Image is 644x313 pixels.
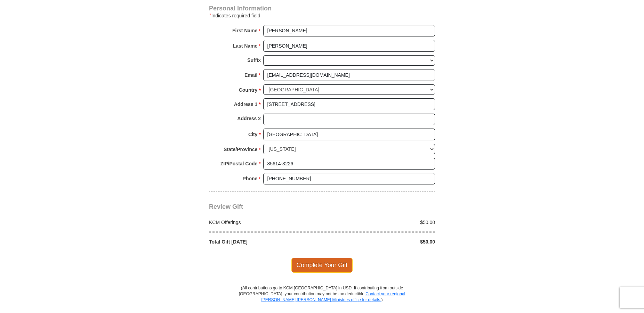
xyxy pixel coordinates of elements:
[224,145,257,154] strong: State/Province
[244,70,257,80] strong: Email
[206,238,322,245] div: Total Gift [DATE]
[261,291,405,302] a: Contact your regional [PERSON_NAME] [PERSON_NAME] Ministries office for details.
[233,41,258,51] strong: Last Name
[322,238,439,245] div: $50.00
[209,203,243,210] span: Review Gift
[243,174,258,183] strong: Phone
[248,130,257,139] strong: City
[247,55,261,65] strong: Suffix
[209,11,435,20] div: Indicates required field
[232,26,257,35] strong: First Name
[322,219,439,226] div: $50.00
[237,114,261,123] strong: Address 2
[206,219,322,226] div: KCM Offerings
[234,99,258,109] strong: Address 1
[220,159,258,168] strong: ZIP/Postal Code
[209,6,435,11] h4: Personal Information
[291,258,353,272] span: Complete Your Gift
[239,85,258,95] strong: Country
